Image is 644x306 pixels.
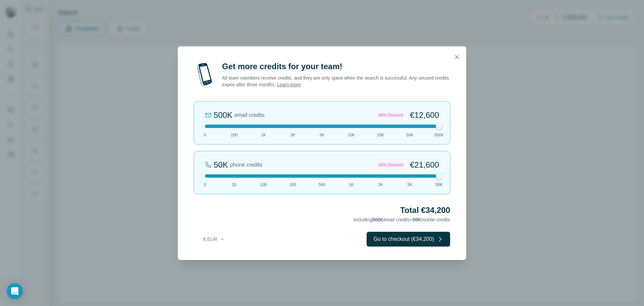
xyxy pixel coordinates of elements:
span: 1K [349,182,354,188]
span: 50K [413,217,421,222]
img: mobile-phone [194,61,215,88]
span: 2K [290,132,295,138]
span: email credits [234,111,265,119]
span: 0 [204,182,206,188]
span: 500K [372,217,383,222]
span: 100 [260,182,267,188]
a: Learn more [277,82,301,87]
div: 50K [214,160,228,170]
span: 20K [377,132,384,138]
span: 2K [378,182,383,188]
p: All team members receive credits, and they are only spent when the search is successful. Any unus... [222,75,450,88]
div: Open Intercom Messenger [7,283,23,299]
span: 500 [319,182,325,188]
div: 40% Discount [376,161,405,169]
span: phone credits [230,161,262,169]
span: 5K [407,182,412,188]
span: €12,600 [410,110,439,121]
span: 10K [348,132,355,138]
span: 0 [204,132,206,138]
span: 5K [320,132,325,138]
span: 500K [434,132,444,138]
div: 40% Discount [376,111,405,119]
span: 20 [232,182,236,188]
span: €21,600 [410,160,439,170]
div: 500K [214,110,232,121]
button: Go to checkout (€34,200) [367,232,450,247]
button: € EUR [199,233,230,245]
span: 200 [289,182,296,188]
span: Including email credits + mobile credits [354,217,450,222]
h2: Total €34,200 [194,205,450,216]
span: 200 [231,132,237,138]
span: 1K [261,132,266,138]
span: 50K [406,132,413,138]
span: 50K [435,182,442,188]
